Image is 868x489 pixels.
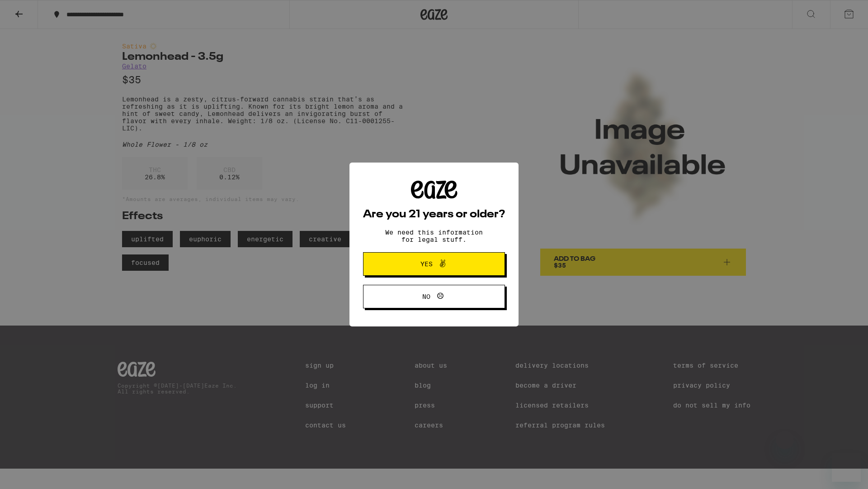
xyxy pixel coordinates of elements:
[776,431,794,449] iframe: Close message
[832,453,861,482] iframe: Button to launch messaging window
[363,252,505,276] button: Yes
[422,293,430,300] span: No
[363,285,505,308] button: No
[420,261,433,267] span: Yes
[363,209,505,220] h2: Are you 21 years or older?
[377,229,491,243] p: We need this information for legal stuff.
